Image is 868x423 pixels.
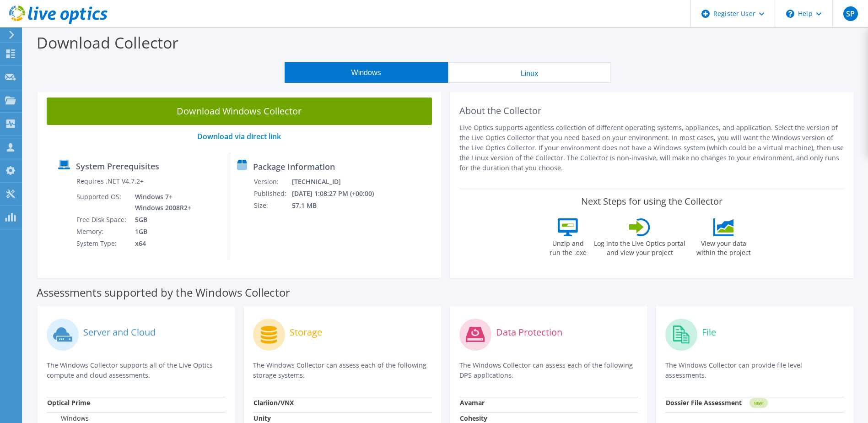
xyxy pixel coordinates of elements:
[253,200,291,211] td: Size:
[459,105,845,116] h2: About the Collector
[665,360,844,380] p: The Windows Collector can provide file level assessments.
[128,238,193,249] td: x64
[843,6,858,21] span: SP
[253,398,294,407] strong: Clariion/VNX
[76,226,128,238] td: Memory:
[37,288,290,297] label: Assessments supported by the Windows Collector
[291,188,386,200] td: [DATE] 1:08:27 PM (+00:00)
[253,188,291,200] td: Published:
[253,162,335,171] label: Package Information
[83,328,156,337] label: Server and Cloud
[666,398,742,407] strong: Dossier File Assessment
[786,10,794,18] svg: \n
[448,62,611,83] button: Linux
[76,191,128,214] td: Supported OS:
[754,401,763,406] tspan: NEW!
[285,62,448,83] button: Windows
[593,236,686,257] label: Log into the Live Optics portal and view your project
[581,196,722,207] label: Next Steps for using the Collector
[47,398,90,407] strong: Optical Prime
[76,177,144,186] label: Requires .NET V4.7.2+
[290,328,322,337] label: Storage
[47,360,226,380] p: The Windows Collector supports all of the Live Optics compute and cloud assessments.
[76,238,128,249] td: System Type:
[128,226,193,238] td: 1GB
[76,214,128,226] td: Free Disk Space:
[460,398,485,407] strong: Avamar
[253,176,291,188] td: Version:
[496,328,562,337] label: Data Protection
[197,131,281,141] a: Download via direct link
[128,191,193,214] td: Windows 7+ Windows 2008R2+
[291,176,386,188] td: [TECHNICAL_ID]
[547,236,589,257] label: Unzip and run the .exe
[690,236,756,257] label: View your data within the project
[253,414,271,423] strong: Unity
[47,98,432,125] a: Download Windows Collector
[460,414,487,423] strong: Cohesity
[459,123,845,173] p: Live Optics supports agentless collection of different operating systems, appliances, and applica...
[291,200,386,211] td: 57.1 MB
[47,414,89,423] label: Windows
[128,214,193,226] td: 5GB
[702,328,716,337] label: File
[76,162,159,171] label: System Prerequisites
[459,360,638,380] p: The Windows Collector can assess each of the following DPS applications.
[37,32,178,53] label: Download Collector
[253,360,432,380] p: The Windows Collector can assess each of the following storage systems.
